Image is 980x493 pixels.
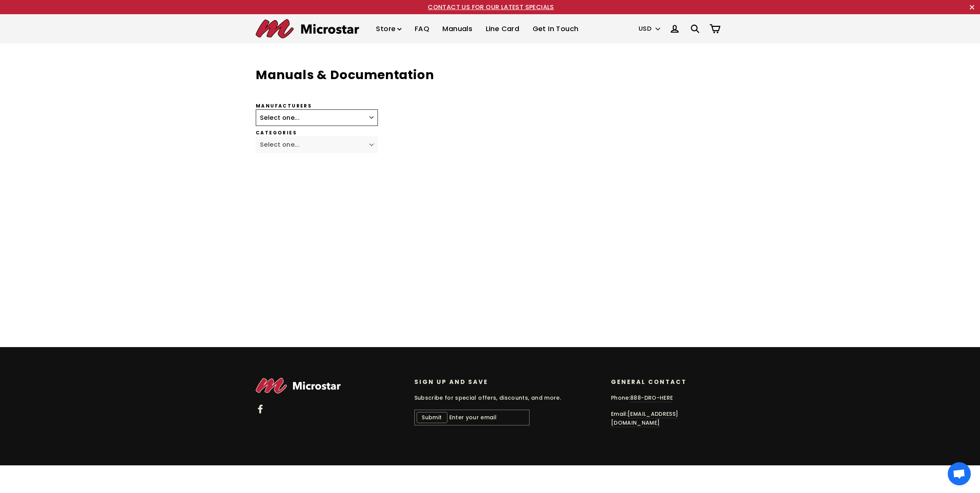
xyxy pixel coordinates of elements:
a: Open chat [948,462,971,485]
a: FAQ [409,18,435,40]
a: Manuals [437,18,478,40]
a: 888-DRO-HERE [630,394,673,402]
p: General Contact [611,378,720,386]
ul: Primary [370,18,584,40]
p: Subscribe for special offers, discounts, and more. [414,394,600,402]
p: Email: [611,410,720,427]
img: Microstar Electronics [256,19,359,38]
a: [EMAIL_ADDRESS][DOMAIN_NAME] [611,410,678,427]
a: Get In Touch [527,18,584,40]
h1: Manuals & Documentation [256,66,604,84]
input: Enter your email [414,410,530,425]
label: Categories [256,130,604,136]
a: CONTACT US FOR OUR LATEST SPECIALS [428,3,554,12]
p: Sign up and save [414,378,600,386]
label: Manufacturers [256,103,604,109]
a: Store [370,18,407,40]
a: Line Card [480,18,525,40]
p: Phone: [611,394,720,402]
button: Submit [417,412,447,423]
img: Microstar Electronics [256,378,341,394]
